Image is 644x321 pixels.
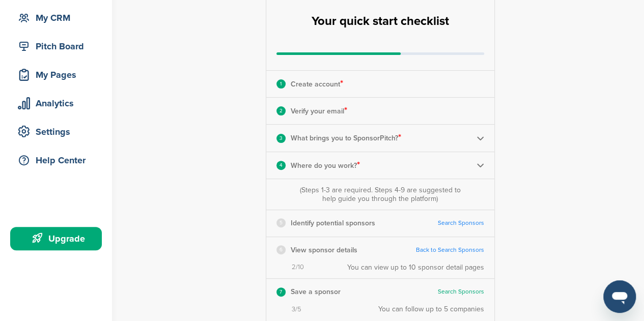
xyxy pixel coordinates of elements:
[291,244,357,256] p: View sponsor details
[10,63,102,86] a: My Pages
[276,161,286,170] div: 4
[15,151,102,169] div: Help Center
[10,120,102,143] a: Settings
[297,186,463,203] div: (Steps 1-3 are required. Steps 4-9 are suggested to help guide you through the platform)
[15,123,102,141] div: Settings
[10,92,102,115] a: Analytics
[276,287,286,297] div: 7
[291,131,401,144] p: What brings you to SponsorPitch?
[603,280,636,313] iframe: Button to launch messaging window
[15,66,102,84] div: My Pages
[438,219,484,227] a: Search Sponsors
[10,149,102,172] a: Help Center
[276,134,286,143] div: 3
[15,9,102,27] div: My CRM
[477,134,484,142] img: Checklist arrow 2
[276,245,286,254] div: 6
[15,37,102,55] div: Pitch Board
[10,227,102,250] a: Upgrade
[416,246,484,254] a: Back to Search Sponsors
[291,104,347,118] p: Verify your email
[15,229,102,248] div: Upgrade
[312,10,449,33] h2: Your quick start checklist
[276,106,286,115] div: 2
[292,305,301,314] span: 3/5
[347,263,484,272] div: You can view up to 10 sponsor detail pages
[276,218,286,227] div: 5
[477,161,484,169] img: Checklist arrow 2
[10,6,102,30] a: My CRM
[276,79,286,89] div: 1
[438,288,484,296] a: Search Sponsors
[291,159,360,172] p: Where do you work?
[15,94,102,112] div: Analytics
[291,217,375,229] p: Identify potential sponsors
[10,35,102,58] a: Pitch Board
[291,77,343,91] p: Create account
[292,263,304,272] span: 2/10
[291,285,341,298] p: Save a sponsor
